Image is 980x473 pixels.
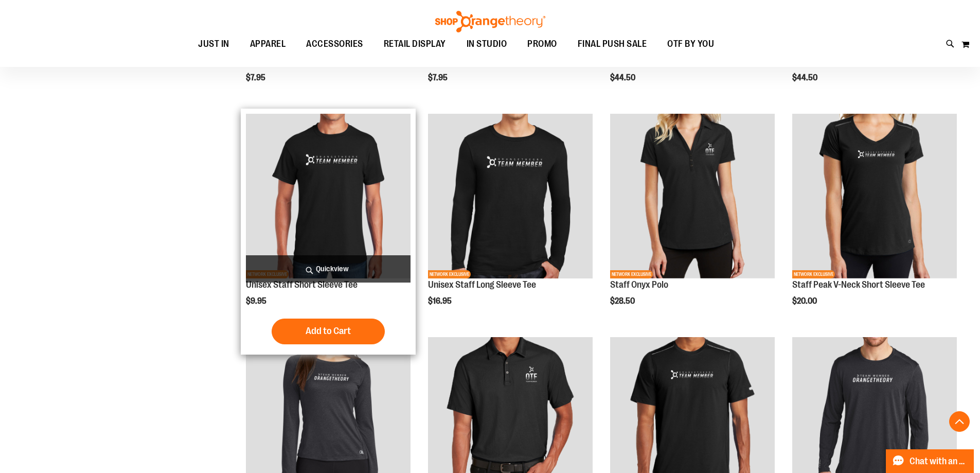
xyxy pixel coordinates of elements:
button: Chat with an Expert [886,449,974,473]
img: Product image for Onyx Polo [610,114,775,278]
div: product [241,109,416,355]
span: $20.00 [792,296,818,306]
a: JUST IN [188,32,240,56]
span: $7.95 [428,73,449,82]
span: APPAREL [250,32,286,56]
a: OTF BY YOU [657,32,724,56]
button: Add to Cart [272,319,385,344]
span: $44.50 [792,73,819,82]
a: Quickview [246,255,411,283]
a: FINAL PUSH SALE [567,32,657,56]
span: $7.95 [246,73,267,82]
span: OTF BY YOU [667,32,714,56]
span: $16.95 [428,296,453,306]
span: IN STUDIO [467,32,507,56]
img: Shop Orangetheory [434,11,547,32]
span: $9.95 [246,296,268,306]
span: NETWORK EXCLUSIVE [428,270,471,278]
button: Back To Top [949,411,970,432]
a: Product image for Unisex Long Sleeve T-ShirtNETWORK EXCLUSIVE [428,114,593,280]
img: Product image for Peak V-Neck Short Sleeve Tee [792,114,957,278]
img: Product image for Unisex Long Sleeve T-Shirt [428,114,593,278]
a: Unisex Staff Long Sleeve Tee [428,279,536,290]
a: Product image for Onyx PoloNETWORK EXCLUSIVE [610,114,775,280]
span: FINAL PUSH SALE [578,32,647,56]
span: NETWORK EXCLUSIVE [610,270,653,278]
div: product [787,109,962,332]
div: product [605,109,780,332]
img: Product image for Unisex Short Sleeve T-Shirt [246,114,411,278]
span: JUST IN [198,32,229,56]
span: NETWORK EXCLUSIVE [792,270,835,278]
a: IN STUDIO [456,32,518,56]
span: Add to Cart [306,325,351,337]
a: Staff Onyx Polo [610,279,668,290]
a: APPAREL [240,32,296,56]
span: $44.50 [610,73,637,82]
a: RETAIL DISPLAY [373,32,456,56]
a: Product image for Peak V-Neck Short Sleeve TeeNETWORK EXCLUSIVE [792,114,957,280]
a: PROMO [517,32,567,56]
span: Chat with an Expert [910,457,968,466]
span: ACCESSORIES [306,32,363,56]
a: Unisex Staff Short Sleeve Tee [246,279,358,290]
span: RETAIL DISPLAY [384,32,446,56]
a: Product image for Unisex Short Sleeve T-ShirtNETWORK EXCLUSIVE [246,114,411,280]
a: ACCESSORIES [296,32,373,56]
span: PROMO [527,32,557,56]
span: $28.50 [610,296,636,306]
a: Staff Peak V-Neck Short Sleeve Tee [792,279,925,290]
div: product [423,109,598,332]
